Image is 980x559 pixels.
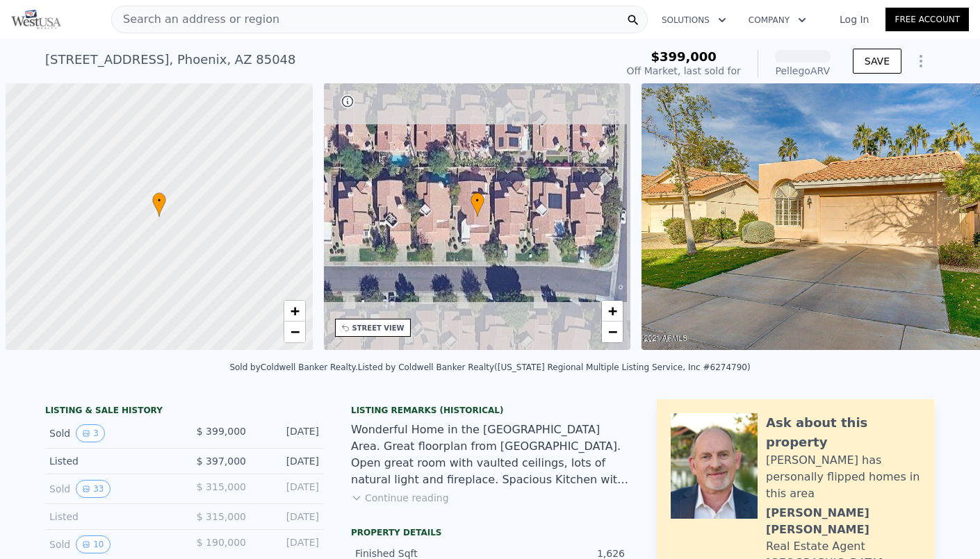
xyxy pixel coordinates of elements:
span: $ 397,000 [197,456,246,467]
button: View historical data [76,424,105,442]
div: [PERSON_NAME] has personally flipped homes in this area [766,452,921,502]
div: Real Estate Agent [766,538,865,555]
div: Off Market, last sold for [627,64,741,78]
div: [PERSON_NAME] [PERSON_NAME] [766,505,921,538]
img: Pellego [11,10,61,29]
div: Ask about this property [766,413,921,452]
button: SAVE [853,49,901,74]
div: STREET VIEW [352,323,405,333]
span: + [290,302,299,319]
span: + [608,302,617,319]
div: Sold by Coldwell Banker Realty . [229,362,357,372]
span: Search an address or region [112,11,279,28]
div: Sold [49,424,173,442]
div: Listed [49,510,173,524]
span: $ 315,000 [197,511,246,522]
div: Sold [49,535,173,553]
div: [STREET_ADDRESS] , Phoenix , AZ 85048 [45,50,296,69]
div: [DATE] [257,510,319,524]
a: Zoom out [284,322,305,342]
div: [DATE] [257,454,319,468]
a: Zoom out [602,322,623,342]
div: Listed by Coldwell Banker Realty ([US_STATE] Regional Multiple Listing Service, Inc #6274790) [358,362,751,372]
div: Property details [351,527,629,538]
div: Sold [49,480,173,498]
div: Listing Remarks (Historical) [351,405,629,416]
a: Log In [823,12,885,26]
button: Show Options [907,47,935,75]
span: • [152,194,166,207]
a: Zoom in [284,301,305,322]
div: • [152,192,166,217]
div: Listed [49,454,173,468]
div: [DATE] [257,535,319,553]
button: View historical data [76,480,110,498]
span: $ 190,000 [197,537,246,548]
span: • [471,194,484,207]
span: − [608,323,617,340]
div: Wonderful Home in the [GEOGRAPHIC_DATA] Area. Great floorplan from [GEOGRAPHIC_DATA]. Open great ... [351,422,629,488]
div: • [471,192,484,217]
a: Zoom in [602,301,623,322]
button: Continue reading [351,491,449,505]
div: LISTING & SALE HISTORY [45,405,323,419]
div: [DATE] [257,480,319,498]
button: Company [737,8,817,33]
div: Pellego ARV [775,64,831,78]
div: [DATE] [257,424,319,442]
button: Solutions [651,8,737,33]
span: $ 315,000 [197,481,246,492]
span: $399,000 [651,49,717,64]
button: View historical data [76,535,110,553]
span: $ 399,000 [197,426,246,437]
a: Free Account [885,8,969,31]
span: − [290,323,299,340]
